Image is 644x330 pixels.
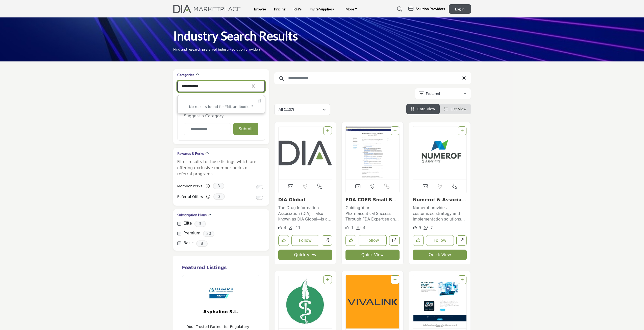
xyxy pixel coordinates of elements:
[363,226,366,230] span: 4
[196,240,208,247] span: 8
[256,185,263,189] input: Switch to Member Perks
[326,278,329,282] a: Add To List
[413,235,424,246] button: Like listing
[279,275,332,328] img: Synterex, Inc.
[411,107,435,111] a: View Card
[413,197,467,208] a: Numerof & Associates...
[178,95,265,113] div: No results found for "ML antibodies"
[274,72,471,84] input: Search Keyword
[293,7,302,11] a: RFPs
[279,275,332,328] a: Open Listing in new tab
[345,250,400,260] button: Quick View
[278,250,332,260] button: Quick View
[393,129,397,133] a: Add To List
[359,235,387,246] button: Follow
[406,104,440,114] li: Card View
[256,196,263,200] input: Switch to Referral Offers
[345,197,398,208] a: FDA CDER Small Busin...
[430,226,433,230] span: 7
[413,204,467,222] a: Numerof provides customized strategy and implementation solutions for market access, medical affa...
[345,226,349,230] i: Like
[177,72,194,77] h2: Categories
[455,7,464,11] span: Log In
[177,182,203,191] label: Member Perks
[194,221,206,227] span: 3
[278,197,305,202] a: DIA Global
[177,212,207,217] h2: Subscription Plans
[346,126,399,180] a: Open Listing in new tab
[233,123,258,135] button: Submit
[213,183,224,189] span: 3
[184,240,194,246] label: Basic
[177,222,181,226] input: select Elite checkbox
[413,126,467,180] a: Open Listing in new tab
[177,81,265,92] input: Search Category
[203,231,214,237] span: 20
[177,192,203,201] label: Referral Offers
[419,226,421,230] span: 9
[413,275,467,328] a: Open Listing in new tab
[346,126,399,180] img: FDA CDER Small Business and Industry Assistance (SBIA)
[461,129,464,133] a: Add To List
[203,309,239,314] a: Asphalion S.L.
[426,91,440,96] p: Featured
[184,221,192,226] label: Elite
[184,123,231,135] input: Category Name
[278,205,332,222] p: The Drug Information Association (DIA) —also known as DIA Global—is a nonprofit, member-driven pr...
[322,235,332,246] a: Open drug-information-association in new tab
[416,7,445,11] h5: Solution Providers
[182,265,260,270] h2: Featured Listings
[173,28,298,44] h1: Industry Search Results
[291,235,319,246] button: Follow
[278,226,282,230] i: Likes
[393,278,397,282] a: Add To List
[408,6,445,12] div: Solution Providers
[346,275,399,328] img: Vivalink
[356,225,366,231] div: Followers
[415,88,471,99] button: Featured
[326,129,329,133] a: Add To List
[413,126,467,180] img: Numerof & Associates
[208,280,234,306] img: Asphalion S.L.
[296,226,301,230] span: 11
[440,104,471,114] li: List View
[345,205,400,222] p: Guiding Your Pharmaceutical Success Through FDA Expertise and Support The organization operates a...
[424,225,433,231] div: Followers
[413,275,467,328] img: ProofPilot
[345,197,400,203] h3: FDA CDER Small Business and Industry Assistance (SBIA)
[444,107,466,111] a: View List
[173,5,244,13] img: Site Logo
[346,275,399,328] a: Open Listing in new tab
[254,7,266,11] a: Browse
[177,232,181,235] input: select Premium checkbox
[417,107,435,111] span: Card View
[279,107,294,112] p: All (1107)
[345,204,400,222] a: Guiding Your Pharmaceutical Success Through FDA Expertise and Support The organization operates a...
[451,107,466,111] span: List View
[413,250,467,260] button: Quick View
[461,278,464,282] a: Add To List
[342,6,361,13] a: More
[389,235,400,246] a: Open fdasbia in new tab
[456,235,467,246] a: Open numerof in new tab
[449,4,471,14] button: Log In
[274,7,285,11] a: Pricing
[310,7,334,11] a: Invite Suppliers
[177,151,204,156] h2: Rewards & Perks
[184,230,201,236] label: Premium
[184,114,224,118] span: Suggest a Category
[413,205,467,222] p: Numerof provides customized strategy and implementation solutions for market access, medical affa...
[284,226,286,230] span: 4
[278,235,289,246] button: Like listing
[173,47,261,52] p: Find and research preferred industry solution providers
[279,126,332,180] a: Open Listing in new tab
[177,159,265,177] p: Filter results to those listings which are offering exclusive member perks or referral programs.
[392,5,406,13] a: Search
[278,204,332,222] a: The Drug Information Association (DIA) —also known as DIA Global—is a nonprofit, member-driven pr...
[177,241,181,245] input: select Basic checkbox
[289,225,301,231] div: Followers
[413,226,417,230] i: Likes
[213,193,225,200] span: 3
[351,226,354,230] span: 1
